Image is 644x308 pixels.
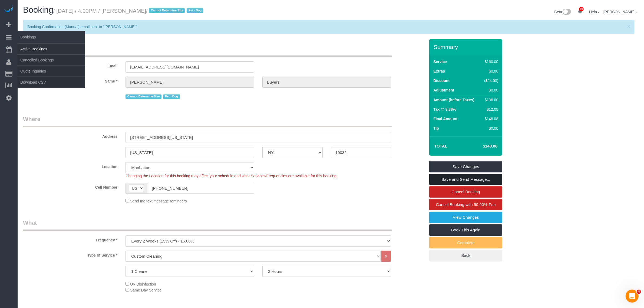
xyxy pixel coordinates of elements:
span: × [627,23,630,30]
div: $0.00 [482,68,498,74]
span: Same Day Service [130,288,161,292]
a: Book This Again [429,224,502,236]
p: Booking Confirmation (Manual) email sent to "[PERSON_NAME]" [27,24,625,30]
label: Service [433,59,447,64]
a: Back [429,250,502,261]
a: Active Bookings [18,44,85,54]
a: Cancelled Bookings [18,55,85,65]
label: Cell Number [19,183,121,190]
label: Type of Service * [19,251,121,258]
a: Download CSV [18,77,85,88]
ul: Bookings [18,43,85,88]
span: Pet - Dog [187,8,203,13]
label: Amount (before Taxes) [433,97,474,103]
input: Email [126,61,254,73]
span: / [146,8,205,14]
div: ($24.00) [482,78,498,83]
legend: What [23,219,392,231]
span: 10 [579,7,584,11]
img: New interface [562,9,571,16]
a: View Changes [429,212,502,223]
span: Changing the Location for this booking may affect your schedule and what Services/Frequencies are... [126,174,337,178]
a: Quote Inquiries [18,66,85,77]
input: First Name [126,77,254,88]
span: Booking [23,5,53,15]
span: UV Disinfection [130,282,156,286]
input: City [126,147,254,158]
div: $12.08 [482,107,498,112]
img: Automaid Logo [3,5,14,13]
h4: $148.08 [467,144,497,149]
strong: Total [434,144,447,148]
span: Send me text message reminders [130,199,187,203]
input: Last Name [262,77,391,88]
span: Cancel Booking with 50.00% Fee [436,202,496,207]
span: Bookings [18,31,85,43]
a: Beta [554,10,571,14]
span: Cannot Determine Size [126,94,161,99]
span: Pet - Dog [163,94,180,99]
input: Cell Number [147,183,254,194]
label: Extras [433,68,445,74]
div: $0.00 [482,126,498,131]
a: Save and Send Message... [429,174,502,185]
label: Tax @ 8.88% [433,107,456,112]
legend: Where [23,115,392,127]
label: Frequency * [19,235,121,243]
span: Cannot Determine Size [149,8,185,13]
a: [PERSON_NAME] [603,10,637,14]
div: $0.00 [482,87,498,93]
legend: Who [23,45,392,57]
a: Cancel Booking with 50.00% Fee [429,199,502,210]
h3: Summary [434,44,500,50]
a: 10 [575,5,585,17]
a: Help [589,10,600,14]
div: $160.00 [482,59,498,64]
label: Adjustment [433,87,454,93]
input: Zip Code [331,147,391,158]
label: Tip [433,126,439,131]
label: Location [19,162,121,169]
div: $148.08 [482,116,498,122]
label: Discount [433,78,450,83]
a: Save Changes [429,161,502,172]
label: Address [19,132,121,139]
label: Final Amount [433,116,457,122]
iframe: Intercom live chat [626,290,639,303]
button: Close [627,24,630,29]
div: $136.00 [482,97,498,103]
a: Cancel Booking [429,186,502,198]
span: 4 [637,290,641,294]
small: / [DATE] / 4:00PM / [PERSON_NAME] [53,8,205,14]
